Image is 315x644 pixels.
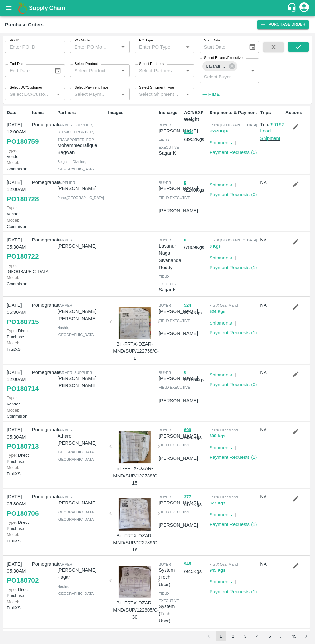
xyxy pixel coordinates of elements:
button: Open [184,90,192,98]
a: Shipments [210,372,232,377]
a: Purchase Order [257,20,309,29]
span: field executive [159,138,179,149]
span: field executive [159,510,190,514]
p: NA [260,369,283,376]
p: [PERSON_NAME] [159,207,198,214]
button: 945 Kgs [210,567,226,574]
p: System (Tech User) [159,603,182,624]
button: Go to page 5 [265,631,275,641]
button: page 1 [216,631,226,641]
button: Open [119,90,127,98]
button: Hide [200,89,221,100]
span: , [58,253,59,257]
span: Nashik , [GEOGRAPHIC_DATA] [58,585,95,595]
input: Enter PO Model [72,43,109,51]
p: [PERSON_NAME] [159,522,198,529]
input: Select Shipment Type [137,90,182,98]
span: field executive [159,319,190,322]
p: [PERSON_NAME] [159,455,198,462]
span: Type: [7,328,17,333]
a: PO180702 [7,575,39,586]
a: PO180713 [7,440,39,452]
a: PO180715 [7,316,39,328]
strong: Hide [208,92,220,97]
p: [PERSON_NAME] [159,432,198,440]
p: [PERSON_NAME] [PERSON_NAME] [58,375,106,389]
p: Pomegranate [32,121,55,128]
a: Shipments [210,182,232,187]
a: PO180706 [7,508,39,519]
a: Payment Requests (1) [210,265,257,270]
p: Partners [58,109,106,116]
p: FruitXS [7,465,30,477]
p: Pomegranate [32,560,55,567]
p: NA [260,426,283,433]
p: Bill-FRTX-OZAR-MND/SUP/122788/C-15 [113,465,156,486]
p: Pomegranate [32,426,55,433]
p: Shipments & Payment [210,109,258,116]
span: Lavanur Naga Sivananda Reddy [203,63,231,70]
a: PO180728 [7,193,39,205]
nav: pagination navigation [203,631,312,641]
span: Type: [7,587,17,592]
p: Actions [285,109,308,116]
span: Nashik , [GEOGRAPHIC_DATA] [58,326,95,337]
p: Commision [7,275,30,287]
button: Open [119,43,127,51]
input: Select Payment Type [72,90,109,98]
button: open drawer [1,1,16,15]
span: Type: [7,263,17,268]
span: buyer [159,123,171,127]
a: Load Shipment [260,128,280,141]
p: Trips [260,109,283,116]
label: Select Buyers/Executive [204,55,243,60]
label: Select Partners [139,61,164,67]
p: [PERSON_NAME] [PERSON_NAME] [58,308,106,322]
span: Type: [7,520,17,525]
span: Supplier [58,181,75,185]
p: Bill-FRTX-OZAR-MND/SUP/122758/C-1 [113,340,156,362]
input: Select Product [72,66,117,75]
span: buyer [159,304,171,307]
span: Model: [7,599,19,604]
p: Images [108,109,156,116]
p: [PERSON_NAME] [159,330,198,337]
span: Type: [7,453,17,458]
p: [PERSON_NAME] [159,127,198,134]
button: 0 [184,179,186,186]
span: FruitX Ozar Mandi [210,428,239,432]
p: [PERSON_NAME] [159,397,198,404]
span: Farmer [58,562,72,566]
p: Pomegranate [32,369,55,376]
p: [PERSON_NAME] [159,308,198,315]
p: Direct Purchase [7,452,30,464]
p: Lavanur Naga Sivananda Reddy [159,242,182,271]
div: | [232,576,236,585]
button: 0 Kgs [210,243,221,250]
button: 690 Kgs [210,432,226,440]
span: Model: [7,275,19,280]
a: PO180759 [7,136,39,147]
button: 690 [184,426,191,434]
span: Model: [7,465,19,470]
button: Go to next page [301,631,311,641]
p: [DATE] 05:30AM [7,426,30,440]
a: Shipments [210,579,232,584]
input: Start Date [200,41,244,53]
button: 524 Kgs [210,308,226,315]
p: / 7809 Kgs [184,236,207,251]
p: NA [260,236,283,243]
a: Shipments [210,140,232,145]
p: [DATE] 05:30AM [7,302,30,316]
div: | [232,441,236,451]
span: , [58,393,59,397]
p: [DATE] 05:30AM [7,493,30,508]
b: Supply Chain [29,5,65,11]
span: FruitX [GEOGRAPHIC_DATA] [210,123,257,127]
span: Pune , [GEOGRAPHIC_DATA] [58,196,104,200]
span: field executive [159,592,179,603]
span: Type: [7,205,17,210]
button: 0 [184,237,186,244]
span: buyer [159,371,171,375]
div: | [232,369,236,378]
